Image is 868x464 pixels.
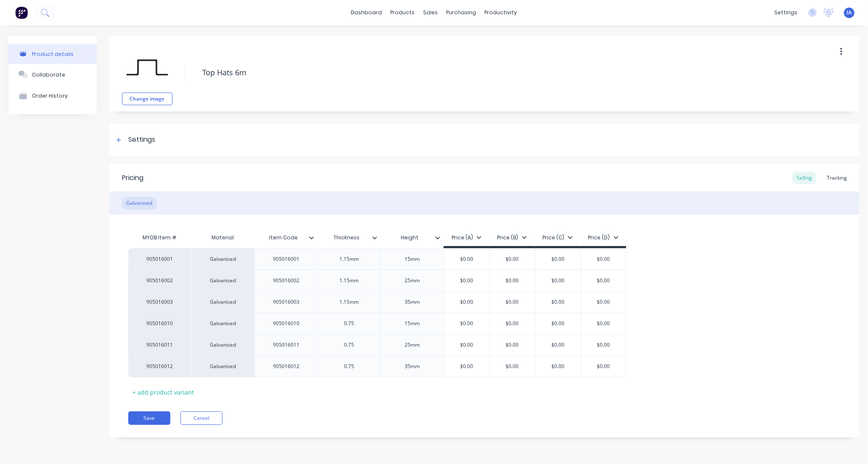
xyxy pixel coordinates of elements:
div: $0.00 [535,292,581,313]
div: 0.75 [328,318,370,329]
div: 905016003 [137,298,183,306]
div: $0.00 [581,334,626,355]
div: Pricing [122,173,143,183]
div: $0.00 [490,249,535,270]
div: $0.00 [444,356,490,377]
div: $0.00 [490,334,535,355]
div: Galvanised [191,291,254,313]
button: Collaborate [8,64,97,85]
div: Item Code [254,229,318,246]
div: $0.00 [444,334,490,355]
div: $0.00 [490,270,535,291]
span: IA [847,9,852,16]
div: Collaborate [32,72,65,78]
a: dashboard [347,6,386,19]
div: $0.00 [535,270,581,291]
div: products [386,6,419,19]
div: $0.00 [444,292,490,313]
div: $0.00 [581,292,626,313]
div: $0.00 [444,249,490,270]
div: 905016010 [137,320,183,327]
div: 905016001 [265,254,307,265]
div: Galvanised [191,248,254,270]
div: Galvanised [191,313,254,334]
div: Material [191,229,254,246]
div: Galvanised [191,270,254,291]
div: fileChange image [122,42,172,105]
div: 905016011Galvanised9050160110.7525mm$0.00$0.00$0.00$0.00 [128,334,626,355]
div: 905016003 [265,297,307,308]
div: $0.00 [535,356,581,377]
div: 0.75 [328,361,370,372]
div: settings [770,6,802,19]
div: $0.00 [444,270,490,291]
div: 905016002 [137,277,183,284]
div: 905016010Galvanised9050160100.7515mm$0.00$0.00$0.00$0.00 [128,313,626,334]
div: 1.15mm [328,297,370,308]
div: Height [381,227,439,248]
button: Save [128,411,170,425]
div: $0.00 [581,249,626,270]
button: Cancel [180,411,222,425]
div: Settings [128,135,155,145]
div: $0.00 [581,270,626,291]
div: 0.75 [328,339,370,350]
div: 35mm [392,361,434,372]
div: 905016001 [137,255,183,263]
div: 905016012Galvanised9050160120.7535mm$0.00$0.00$0.00$0.00 [128,355,626,377]
div: $0.00 [535,334,581,355]
button: Order History [8,85,97,106]
div: 905016010 [265,318,307,329]
img: Factory [15,6,28,19]
div: 35mm [392,297,434,308]
div: 905016012 [137,363,183,370]
div: Thickness [318,227,376,248]
div: 1.15mm [328,275,370,286]
div: $0.00 [490,313,535,334]
div: 905016002Galvanised9050160021.15mm25mm$0.00$0.00$0.00$0.00 [128,270,626,291]
div: purchasing [442,6,481,19]
div: $0.00 [581,313,626,334]
div: Selling [792,172,816,184]
div: 905016011 [265,339,307,350]
div: Item Code [254,227,312,248]
div: Price (B) [498,234,527,241]
div: Product details [32,51,74,57]
div: Price (C) [542,234,573,241]
div: 905016003Galvanised9050160031.15mm35mm$0.00$0.00$0.00$0.00 [128,291,626,313]
div: productivity [481,6,521,19]
div: $0.00 [535,249,581,270]
div: Price (D) [588,234,619,241]
div: $0.00 [444,313,490,334]
button: Product details [8,44,97,64]
div: Galvanised [191,355,254,377]
div: 905016012 [265,361,307,372]
div: $0.00 [490,356,535,377]
textarea: Top Hats 6m [198,63,778,82]
button: Change image [122,93,172,105]
div: Tracking [823,172,851,184]
div: + add product variant [128,386,198,399]
div: 25mm [392,339,434,350]
div: 1.15mm [328,254,370,265]
div: Thickness [318,229,381,246]
div: $0.00 [535,313,581,334]
div: 15mm [392,318,434,329]
div: Galvanised [191,334,254,355]
div: MYOB Item # [128,229,191,246]
div: 905016011 [137,341,183,349]
img: file [126,46,168,88]
div: Order History [32,93,68,99]
div: Galvanised [122,197,156,209]
div: 905016001Galvanised9050160011.15mm15mm$0.00$0.00$0.00$0.00 [128,248,626,270]
div: 15mm [392,254,434,265]
div: sales [419,6,442,19]
div: Price (A) [452,234,482,241]
div: $0.00 [490,292,535,313]
div: 25mm [392,275,434,286]
div: $0.00 [581,356,626,377]
div: 905016002 [265,275,307,286]
div: Height [381,229,444,246]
